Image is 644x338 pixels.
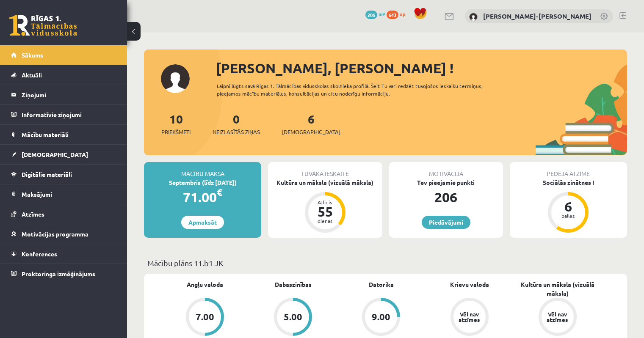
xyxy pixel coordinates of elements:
div: Kultūra un māksla (vizuālā māksla) [268,178,382,187]
a: Mācību materiāli [11,125,116,144]
a: [DEMOGRAPHIC_DATA] [11,145,116,164]
legend: Informatīvie ziņojumi [22,105,116,124]
a: [PERSON_NAME]-[PERSON_NAME] [483,12,591,20]
a: Vēl nav atzīmes [426,298,514,338]
div: [PERSON_NAME], [PERSON_NAME] ! [216,58,627,78]
a: Digitālie materiāli [11,165,116,184]
span: 206 [365,11,377,19]
a: 10Priekšmeti [161,111,191,136]
a: Datorika [369,280,394,289]
a: Aktuāli [11,65,116,85]
a: Informatīvie ziņojumi [11,105,116,124]
div: Motivācija [389,162,503,178]
div: Tuvākā ieskaite [268,162,382,178]
a: Krievu valoda [450,280,489,289]
div: Vēl nav atzīmes [458,311,481,322]
legend: Ziņojumi [22,85,116,104]
a: Dabaszinības [275,280,312,289]
a: Proktoringa izmēģinājums [11,264,116,283]
span: mP [379,11,385,17]
a: 0Neizlasītās ziņas [213,111,260,136]
div: balles [556,213,581,218]
div: Atlicis [312,200,338,205]
div: 71.00 [144,187,261,207]
div: Mācību maksa [144,162,261,178]
a: 7.00 [161,298,249,338]
a: 5.00 [249,298,337,338]
span: € [217,186,222,198]
div: dienas [312,218,338,223]
div: 5.00 [284,312,302,322]
a: Vēl nav atzīmes [514,298,602,338]
a: Kultūra un māksla (vizuālā māksla) [514,280,602,298]
a: Piedāvājumi [422,216,470,229]
div: 9.00 [372,312,390,322]
legend: Maksājumi [22,184,116,204]
span: [DEMOGRAPHIC_DATA] [22,151,88,158]
span: Digitālie materiāli [22,170,72,178]
div: 55 [312,205,338,218]
span: [DEMOGRAPHIC_DATA] [282,128,340,136]
a: Sociālās zinātnes I 6 balles [510,178,627,234]
span: 643 [387,11,398,19]
a: Ziņojumi [11,85,116,104]
div: 7.00 [196,312,214,322]
a: 9.00 [337,298,425,338]
a: Konferences [11,244,116,264]
span: Sākums [22,51,43,59]
div: 6 [556,200,581,213]
span: Konferences [22,250,57,258]
a: 6[DEMOGRAPHIC_DATA] [282,111,340,136]
a: Motivācijas programma [11,224,116,244]
div: Laipni lūgts savā Rīgas 1. Tālmācības vidusskolas skolnieka profilā. Šeit Tu vari redzēt tuvojošo... [217,82,507,97]
span: Motivācijas programma [22,230,88,238]
span: Neizlasītās ziņas [213,128,260,136]
span: Atzīmes [22,210,44,218]
a: Atzīmes [11,204,116,224]
p: Mācību plāns 11.b1 JK [147,257,624,269]
a: Maksājumi [11,184,116,204]
div: Vēl nav atzīmes [546,311,569,322]
a: Angļu valoda [187,280,223,289]
div: 206 [389,187,503,207]
div: Septembris (līdz [DATE]) [144,178,261,187]
span: Proktoringa izmēģinājums [22,270,95,278]
span: xp [400,11,405,17]
a: Apmaksāt [181,216,224,229]
img: Martins Frīdenbergs-Tomašs [469,13,478,21]
a: 206 mP [365,11,385,17]
a: Sākums [11,45,116,65]
span: Aktuāli [22,71,42,79]
a: 643 xp [387,11,409,17]
div: Pēdējā atzīme [510,162,627,178]
a: Rīgas 1. Tālmācības vidusskola [9,15,77,36]
div: Tev pieejamie punkti [389,178,503,187]
div: Sociālās zinātnes I [510,178,627,187]
span: Mācību materiāli [22,131,69,138]
a: Kultūra un māksla (vizuālā māksla) Atlicis 55 dienas [268,178,382,234]
span: Priekšmeti [161,128,191,136]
